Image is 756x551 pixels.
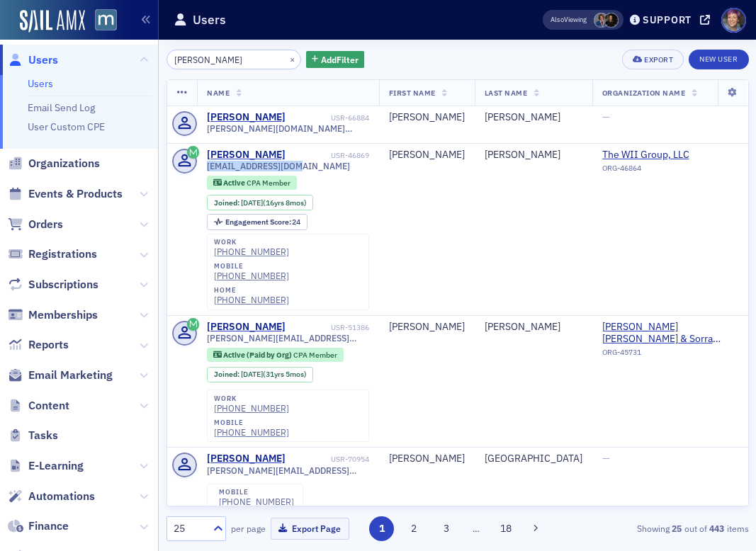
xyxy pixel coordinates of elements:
div: home [214,286,289,295]
span: Lauren McDonough [604,13,619,28]
div: Active (Paid by Org): Active (Paid by Org): CPA Member [207,348,344,362]
span: Tasks [28,428,58,443]
span: Memberships [28,307,98,323]
div: Support [643,13,692,26]
button: AddFilter [306,51,364,69]
a: Email Send Log [28,101,95,114]
a: Memberships [8,307,98,323]
a: [PERSON_NAME] [PERSON_NAME] & Sorra Chtd. ([GEOGRAPHIC_DATA], [GEOGRAPHIC_DATA]) [602,321,738,346]
div: mobile [219,488,294,496]
a: [PERSON_NAME] [207,453,286,465]
a: Active (Paid by Org) CPA Member [213,350,337,359]
div: [PERSON_NAME] [389,149,465,161]
strong: 25 [670,522,684,535]
a: Subscriptions [8,277,98,292]
span: [PERSON_NAME][EMAIL_ADDRESS][PERSON_NAME][DOMAIN_NAME] [207,465,368,476]
span: [EMAIL_ADDRESS][DOMAIN_NAME] [207,161,350,171]
a: Reports [8,337,69,353]
div: [PERSON_NAME] [485,321,582,334]
button: 18 [493,516,518,541]
span: Reports [28,337,69,353]
img: SailAMX [20,10,85,33]
a: Active CPA Member [213,178,290,187]
div: [PERSON_NAME] [389,321,465,334]
div: [PERSON_NAME] [485,149,582,161]
a: [PHONE_NUMBER] [214,427,289,438]
div: USR-66884 [288,113,369,123]
a: Users [8,52,58,68]
span: Automations [28,489,95,504]
span: Content [28,398,69,414]
button: 2 [402,516,427,541]
span: CPA Member [293,350,337,360]
div: [PERSON_NAME] [485,111,582,124]
a: Content [8,398,69,414]
a: Registrations [8,246,97,262]
span: [DATE] [241,369,263,379]
div: [PHONE_NUMBER] [214,246,289,257]
span: Last Name [485,88,528,98]
span: Chris Dougherty [594,13,609,28]
a: [PHONE_NUMBER] [214,295,289,305]
span: — [602,452,610,465]
span: — [602,110,610,123]
div: USR-51386 [288,323,369,332]
a: Email Marketing [8,368,113,383]
a: User Custom CPE [28,120,105,133]
a: Tasks [8,428,58,443]
a: New User [689,50,748,69]
div: Showing out of items [565,522,749,535]
h1: Users [193,11,226,28]
div: Engagement Score: 24 [207,214,308,229]
a: Orders [8,217,63,232]
button: × [286,52,299,65]
a: Events & Products [8,186,123,202]
span: Organizations [28,156,100,171]
span: Weyrich Cronin & Sorra Chtd. (Cockeysville, MD) [602,321,738,346]
a: Finance [8,518,69,534]
a: [PHONE_NUMBER] [219,496,294,507]
span: Users [28,52,58,68]
span: First Name [389,88,436,98]
a: The WII Group, LLC [602,149,731,161]
div: [PERSON_NAME] [389,111,465,124]
a: View Homepage [85,9,117,33]
span: [PERSON_NAME][EMAIL_ADDRESS][DOMAIN_NAME] [207,333,368,343]
div: 24 [225,218,301,226]
div: USR-46869 [288,151,369,160]
div: ORG-46864 [602,164,731,178]
span: Viewing [551,15,587,25]
button: Export Page [271,518,349,540]
a: [PERSON_NAME] [207,321,286,334]
a: Automations [8,489,95,504]
span: Joined : [214,370,241,379]
a: [PHONE_NUMBER] [214,403,289,414]
span: Profile [721,8,746,33]
strong: 443 [707,522,727,535]
div: mobile [214,419,289,427]
span: Name [207,88,230,98]
span: Registrations [28,246,97,262]
input: Search… [167,50,302,69]
span: Active [223,178,247,188]
span: Email Marketing [28,368,113,383]
span: Organization Name [602,88,686,98]
label: per page [231,522,266,535]
div: Also [551,15,564,24]
span: Joined : [214,198,241,208]
span: Orders [28,217,63,232]
div: Joined: 1994-03-25 00:00:00 [207,367,313,382]
a: [PERSON_NAME] [207,149,286,161]
a: [PERSON_NAME] [207,111,286,124]
span: Add Filter [321,53,359,66]
a: [PHONE_NUMBER] [214,271,289,281]
a: Users [28,77,53,90]
div: mobile [214,262,289,271]
span: … [466,522,486,535]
